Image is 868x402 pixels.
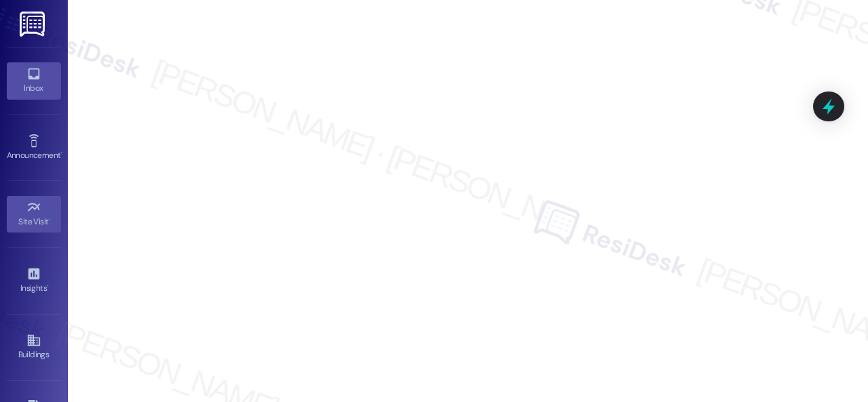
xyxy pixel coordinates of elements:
[7,329,61,365] a: Buildings
[7,262,61,299] a: Insights •
[47,281,49,291] span: •
[7,196,61,233] a: Site Visit •
[7,62,61,99] a: Inbox
[20,12,47,37] img: ResiDesk Logo
[49,215,51,224] span: •
[60,148,62,158] span: •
